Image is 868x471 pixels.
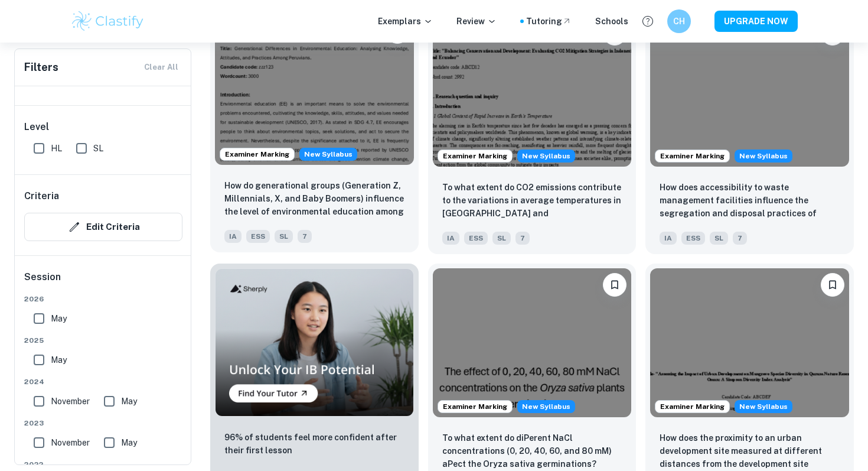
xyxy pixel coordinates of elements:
a: Examiner MarkingStarting from the May 2026 session, the ESS IA requirements have changed. We crea... [210,12,419,254]
span: Examiner Marking [655,401,729,412]
h6: CH [673,15,686,28]
span: ESS [681,232,705,245]
h6: Level [24,120,182,134]
span: IA [660,232,677,245]
img: ESS IA example thumbnail: To what extent do diPerent NaCl concentr [433,268,632,417]
span: SL [710,232,728,245]
button: Edit Criteria [24,213,182,241]
div: Starting from the May 2026 session, the ESS IA requirements have changed. We created this exempla... [517,150,575,163]
span: New Syllabus [517,150,575,163]
span: Examiner Marking [438,401,512,412]
span: 7 [515,232,530,245]
span: Examiner Marking [655,151,729,161]
span: New Syllabus [735,150,792,163]
p: How does accessibility to waste management facilities influence the segregation and disposal prac... [660,181,840,221]
p: Review [456,15,497,28]
span: ESS [246,230,270,243]
span: 7 [733,232,747,245]
h6: Criteria [24,189,59,203]
span: SL [275,230,293,243]
span: HL [51,142,62,155]
p: To what extent do CO2 emissions contribute to the variations in average temperatures in Indonesia... [442,181,622,221]
span: SL [93,142,103,155]
span: Examiner Marking [438,151,512,161]
button: UPGRADE NOW [714,11,798,32]
p: Exemplars [378,15,433,28]
div: Starting from the May 2026 session, the ESS IA requirements have changed. We created this exempla... [735,400,792,413]
span: IA [224,230,242,243]
img: Clastify logo [70,9,145,33]
span: New Syllabus [299,148,357,161]
button: Bookmark [821,273,844,297]
span: New Syllabus [735,400,792,413]
p: To what extent do diPerent NaCl concentrations (0, 20, 40, 60, and 80 mM) aPect the Oryza sativa ... [442,431,622,470]
h6: Session [24,270,182,294]
span: November [51,395,90,408]
span: 2025 [24,335,182,346]
span: 2022 [24,459,182,470]
span: New Syllabus [517,400,575,413]
img: ESS IA example thumbnail: To what extent do CO2 emissions contribu [433,17,632,166]
h6: Filters [24,59,58,76]
a: Schools [595,15,628,28]
span: May [51,353,67,366]
p: 96% of students feel more confident after their first lesson [224,431,404,457]
img: Thumbnail [215,268,414,417]
div: Starting from the May 2026 session, the ESS IA requirements have changed. We created this exempla... [517,400,575,413]
button: CH [667,9,691,33]
span: ESS [464,232,488,245]
div: Starting from the May 2026 session, the ESS IA requirements have changed. We created this exempla... [735,150,792,163]
a: Tutoring [526,15,572,28]
button: Bookmark [603,273,626,297]
a: Examiner MarkingStarting from the May 2026 session, the ESS IA requirements have changed. We crea... [645,12,854,254]
span: 2023 [24,418,182,428]
span: November [51,436,90,449]
img: ESS IA example thumbnail: How do generational groups (Generation Z [215,15,414,164]
span: IA [442,232,459,245]
img: ESS IA example thumbnail: How does accessibility to waste manageme [650,17,849,166]
span: 7 [298,230,312,243]
span: May [121,436,137,449]
span: May [121,395,137,408]
button: Help and Feedback [638,11,658,31]
img: ESS IA example thumbnail: How does the proximity to an urban devel [650,268,849,417]
a: Examiner MarkingStarting from the May 2026 session, the ESS IA requirements have changed. We crea... [428,12,637,254]
span: 2024 [24,376,182,387]
div: Starting from the May 2026 session, the ESS IA requirements have changed. We created this exempla... [299,148,357,161]
span: SL [492,232,511,245]
p: How do generational groups (Generation Z, Millennials, X, and Baby Boomers) influence the level o... [224,179,404,219]
span: Examiner Marking [220,149,294,160]
span: May [51,312,67,325]
span: 2026 [24,294,182,304]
